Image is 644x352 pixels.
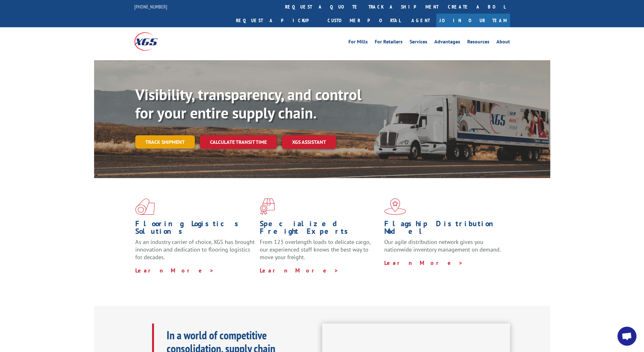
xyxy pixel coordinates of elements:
[410,39,427,46] a: Services
[617,327,636,346] div: Open chat
[200,135,277,149] a: Calculate transit time
[231,14,323,27] a: Request a pickup
[436,14,510,27] a: Join Our Team
[134,3,167,10] a: [PHONE_NUMBER]
[384,198,406,215] img: xgs-icon-flagship-distribution-model-red
[323,14,405,27] a: Customer Portal
[384,238,501,253] span: Our agile distribution network gives you nationwide inventory management on demand.
[260,267,339,274] a: Learn More >
[467,39,489,46] a: Resources
[135,85,361,123] b: Visibility, transparency, and control for your entire supply chain.
[384,220,504,238] h1: Flagship Distribution Model
[405,14,436,27] a: Agent
[496,39,510,46] a: About
[135,267,214,274] a: Learn More >
[135,135,195,149] a: Track shipment
[384,259,463,266] a: Learn More >
[348,39,368,46] a: For Mills
[135,238,255,261] span: As an industry carrier of choice, XGS has brought innovation and dedication to flooring logistics...
[282,135,336,149] a: XGS ASSISTANT
[135,220,255,238] h1: Flooring Logistics Solutions
[135,198,155,215] img: xgs-icon-total-supply-chain-intelligence-red
[375,39,403,46] a: For Retailers
[260,238,379,266] p: From 123 overlength loads to delicate cargo, our experienced staff knows the best way to move you...
[260,220,379,238] h1: Specialized Freight Experts
[260,198,275,215] img: xgs-icon-focused-on-flooring-red
[434,39,460,46] a: Advantages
